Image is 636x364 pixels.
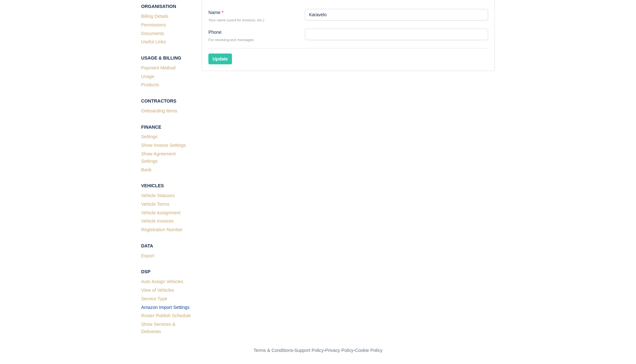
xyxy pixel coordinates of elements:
a: Show Services & Deliveries [141,321,192,337]
a: Documents [141,30,192,39]
a: Vehicle Terms [141,201,192,209]
a: Usage [141,73,192,82]
a: Bank [141,166,192,175]
button: Update [208,54,232,64]
a: Show Invoice Settings [141,142,192,150]
strong: Data [141,243,153,248]
a: Terms & Conditions [254,348,293,353]
strong: Finance [141,125,161,130]
a: Onboarding Items [141,107,192,116]
a: Vehicle Invoices [141,218,192,226]
a: Support Policy [294,348,324,353]
strong: Contractors [141,98,176,103]
a: Vehicle Assignment [141,209,192,218]
a: Registration Number [141,226,192,235]
a: Permissions [141,21,192,30]
a: Useful Links [141,38,192,47]
small: For receiving text messages [208,38,254,42]
div: - - - [136,347,500,354]
strong: DSP [141,269,150,274]
a: Privacy Policy [325,348,354,353]
a: Settings [141,133,192,142]
a: Roster Publish Schedule [141,312,192,321]
a: Auto Assign Vehicles [141,278,192,287]
a: Show Agreement Settings [141,150,192,166]
iframe: Chat Widget [521,290,636,364]
a: View of Vehicles [141,287,192,295]
label: Phone [208,29,295,36]
a: Service Type [141,295,192,304]
a: Billing Details [141,13,192,21]
strong: Usage & Billing [141,55,181,61]
strong: Vehicles [141,183,164,188]
a: Payment Method [141,64,192,73]
label: Name [208,9,295,16]
a: Cookie Policy [355,348,382,353]
strong: Organisation [141,4,176,9]
a: Amazon Import Settings [141,304,192,312]
a: Export [141,252,192,261]
a: Vehicle Statuses [141,192,192,201]
a: Products [141,81,192,90]
small: Your name (used for invoices, etc.) [208,18,264,22]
